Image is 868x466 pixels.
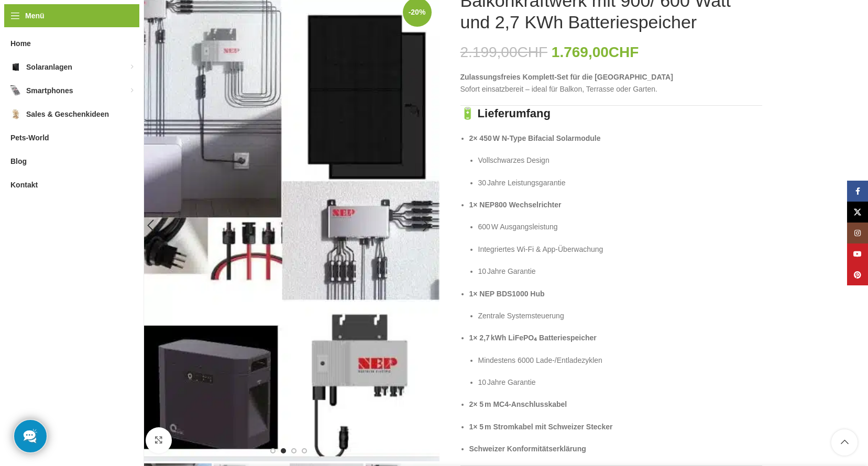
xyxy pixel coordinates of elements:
[302,448,307,453] li: Go to slide 4
[831,429,858,456] a: Scroll to top button
[270,448,276,453] li: Go to slide 1
[460,73,673,81] strong: Zulassungsfreies Komplett‑Set für die [GEOGRAPHIC_DATA]
[478,221,762,232] p: 600 W Ausgangsleistung
[281,448,286,453] li: Go to slide 2
[10,34,31,53] span: Home
[460,106,762,122] h3: 🔋 Lieferumfang
[10,62,21,72] img: Solaranlagen
[469,423,613,431] strong: 1× 5 m Stromkabel mit Schweizer Stecker
[478,154,762,166] p: Vollschwarzes Design
[10,128,49,147] span: Pets-World
[460,44,548,60] bdi: 2.199,00
[478,243,762,255] p: Integriertes Wi‑Fi & App‑Überwachung
[25,10,45,21] span: Menü
[609,44,639,60] span: CHF
[413,213,440,239] div: Next slide
[478,354,762,366] p: Mindestens 6000 Lade‑/Entladezyklen
[469,334,597,342] strong: 1× 2,7 kWh LiFePO₄ Batteriespeicher
[10,152,27,171] span: Blog
[847,181,868,202] a: Facebook Social Link
[469,400,567,408] strong: 2× 5 m MC4‑Anschlusskabel
[10,85,21,96] img: Smartphones
[291,448,296,453] li: Go to slide 3
[26,58,72,76] span: Solaranlagen
[10,175,38,194] span: Kontakt
[460,71,762,95] p: Sofort einsatzbereit – ideal für Balkon, Terrasse oder Garten.
[469,201,562,209] strong: 1× NEP800 Wechselrichter
[847,243,868,264] a: YouTube Social Link
[469,290,545,298] strong: 1× NEP BDS1000 Hub
[847,264,868,285] a: Pinterest Social Link
[26,105,109,124] span: Sales & Geschenkideen
[469,445,586,453] strong: Schweizer Konformitätserklärung
[138,213,164,239] div: Previous slide
[847,223,868,243] a: Instagram Social Link
[847,202,868,223] a: X Social Link
[478,310,762,321] p: Zentrale Systemsteuerung
[26,81,73,100] span: Smartphones
[552,44,639,60] bdi: 1.769,00
[478,376,762,388] p: 10 Jahre Garantie
[478,177,762,188] p: 30 Jahre Leistungsgarantie
[469,134,601,142] strong: 2× 450 W N‑Type Bifacial Solarmodule
[478,265,762,277] p: 10 Jahre Garantie
[10,109,21,119] img: Sales & Geschenkideen
[518,44,548,60] span: CHF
